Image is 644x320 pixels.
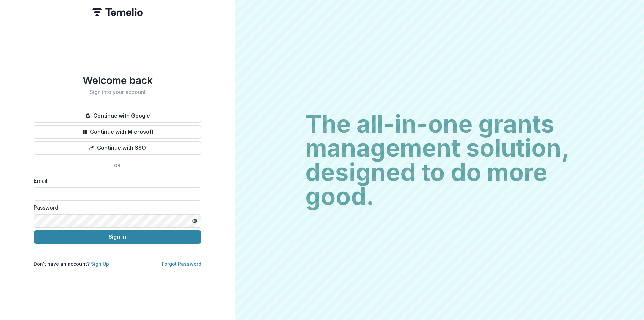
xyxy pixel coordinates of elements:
button: Continue with SSO [34,141,201,155]
img: Temelio [92,8,143,16]
button: Sign In [34,230,201,244]
label: Password [34,203,197,212]
button: Continue with Microsoft [34,125,201,139]
a: Sign Up [91,261,109,267]
h1: Welcome back [34,74,201,86]
a: Forgot Password [162,261,201,267]
button: Toggle password visibility [189,216,200,226]
h2: Sign into your account [34,89,201,95]
label: Email [34,177,197,185]
p: Don't have an account? [34,260,109,267]
button: Continue with Google [34,109,201,123]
